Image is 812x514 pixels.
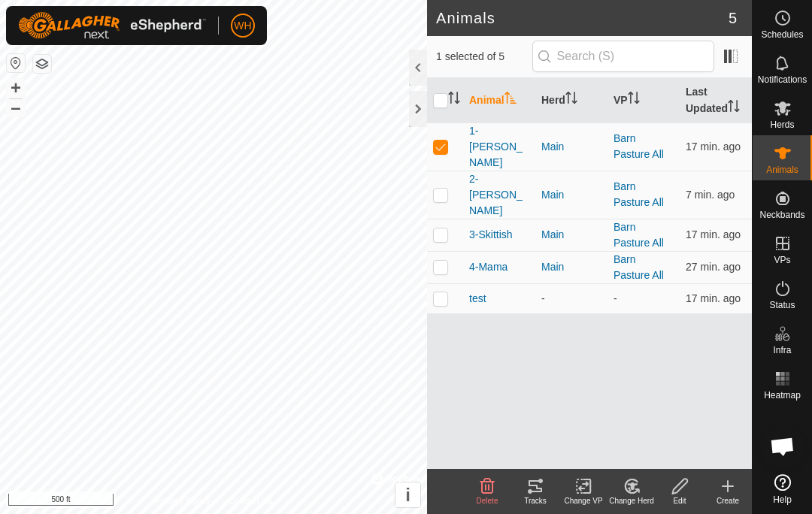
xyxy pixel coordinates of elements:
[760,424,805,469] div: Open chat
[773,346,791,355] span: Infra
[773,495,792,504] span: Help
[614,292,617,304] app-display-virtual-paddock-transition: -
[607,78,680,123] th: VP
[559,495,607,506] div: Change VP
[7,54,25,72] button: Reset Map
[774,255,790,265] span: VPs
[511,495,559,506] div: Tracks
[469,227,513,243] span: 3-Skittish
[764,391,801,400] span: Heatmap
[758,75,807,84] span: Notifications
[565,94,577,106] p-sorticon: Activate to sort
[769,301,795,310] span: Status
[469,291,486,307] span: test
[686,189,735,201] span: Sep 14, 2025 at 1:11 PM
[448,94,460,106] p-sorticon: Activate to sort
[686,261,741,273] span: Sep 14, 2025 at 12:51 PM
[686,228,741,240] span: Sep 14, 2025 at 1:01 PM
[7,79,25,97] button: +
[628,94,640,106] p-sorticon: Activate to sort
[704,495,752,506] div: Create
[656,495,704,506] div: Edit
[761,30,803,39] span: Schedules
[469,123,529,171] span: 1-[PERSON_NAME]
[405,485,411,505] span: i
[770,120,794,129] span: Herds
[477,497,498,505] span: Delete
[614,253,664,281] a: Barn Pasture All
[535,78,607,123] th: Herd
[504,94,517,106] p-sorticon: Activate to sort
[729,7,737,29] span: 5
[541,139,601,155] div: Main
[463,78,535,123] th: Animal
[686,292,741,304] span: Sep 14, 2025 at 1:01 PM
[766,165,798,174] span: Animals
[753,468,812,510] a: Help
[18,12,206,39] img: Gallagher Logo
[541,227,601,243] div: Main
[614,221,664,249] a: Barn Pasture All
[229,494,273,508] a: Contact Us
[680,78,752,123] th: Last Updated
[436,49,532,65] span: 1 selected of 5
[469,259,507,275] span: 4-Mama
[541,259,601,275] div: Main
[234,18,251,34] span: WH
[469,171,529,219] span: 2-[PERSON_NAME]
[395,482,420,507] button: i
[532,41,714,72] input: Search (S)
[7,98,25,116] button: –
[436,9,729,27] h2: Animals
[759,210,804,219] span: Neckbands
[614,132,664,160] a: Barn Pasture All
[686,141,741,153] span: Sep 14, 2025 at 1:01 PM
[541,291,601,307] div: -
[541,187,601,203] div: Main
[607,495,656,506] div: Change Herd
[33,55,51,73] button: Map Layers
[614,180,664,208] a: Barn Pasture All
[728,102,740,114] p-sorticon: Activate to sort
[154,494,211,508] a: Privacy Policy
